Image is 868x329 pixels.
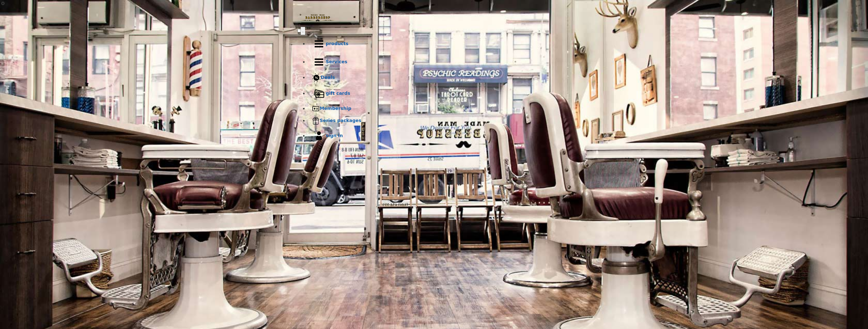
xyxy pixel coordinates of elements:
b: Membership [320,106,351,111]
a: Gift cardsgift cards [308,84,571,103]
img: Gift cards [312,87,326,100]
input: menu toggle [297,29,301,32]
a: Series packagesSeries packages [308,115,571,127]
b: products [326,41,348,46]
img: sign in [312,129,326,143]
img: Deals [312,73,321,82]
img: Products [312,37,326,51]
img: Series packages [312,117,320,125]
a: sign insign in [308,127,571,145]
b: gift cards [326,91,350,96]
img: Made Man Barbershop logo [297,10,338,26]
img: Membership [312,105,320,112]
b: Deals [321,75,335,80]
a: ServicesServices [308,53,571,71]
a: Productsproducts [308,35,571,53]
button: menu toggle [301,27,305,35]
b: Services [326,59,347,64]
b: sign in [326,133,343,138]
img: Services [312,55,326,69]
a: MembershipMembership [308,103,571,115]
a: DealsDeals [308,71,571,84]
b: Series packages [320,118,361,123]
span: . [302,28,304,33]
